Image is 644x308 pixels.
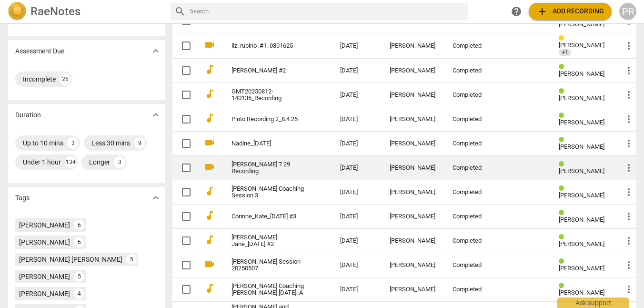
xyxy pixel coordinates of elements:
div: [PERSON_NAME] [390,92,437,99]
span: [PERSON_NAME] [559,143,604,150]
div: Longer [89,157,110,167]
span: [PERSON_NAME] [559,41,604,49]
div: [PERSON_NAME] [19,220,70,230]
div: 3 [67,137,79,149]
div: 25 [60,73,71,85]
span: audiotrack [204,283,215,294]
span: more_vert [623,259,634,271]
span: more_vert [623,211,634,222]
div: [PERSON_NAME] [19,289,70,298]
div: Completed [453,140,494,147]
span: [PERSON_NAME] [559,70,604,77]
span: audiotrack [204,234,215,246]
span: videocam [204,258,215,270]
span: Review status: completed [559,112,568,119]
span: more_vert [623,65,634,76]
div: 3 [114,156,125,168]
span: more_vert [623,40,634,51]
span: [PERSON_NAME] [559,21,604,28]
span: Add recording [536,6,604,17]
div: Completed [453,262,494,269]
div: Up to 10 mins [23,138,63,148]
span: Review status: completed [559,209,568,216]
span: Review status: completed [559,258,568,265]
div: Less 30 mins [91,138,130,148]
span: more_vert [623,186,634,198]
span: videocam [204,161,215,173]
td: [DATE] [332,229,382,253]
span: [PERSON_NAME] [559,94,604,102]
div: Completed [453,42,494,50]
a: [PERSON_NAME] Jane_[DATE] #2 [231,234,306,248]
div: [PERSON_NAME] [390,42,437,50]
div: [PERSON_NAME] [390,213,437,220]
span: +1 [559,49,571,56]
span: videocam [204,137,215,148]
a: GMT20250812-140135_Recording [231,88,306,103]
button: Show more [149,44,163,58]
a: [PERSON_NAME] #2 [231,67,306,74]
div: [PERSON_NAME] [390,164,437,172]
td: [DATE] [332,132,382,156]
span: expand_more [150,45,161,57]
div: [PERSON_NAME] [19,237,70,247]
button: Show more [149,108,163,122]
span: expand_more [150,109,161,121]
td: [DATE] [332,107,382,132]
a: Help [508,3,525,20]
div: 5 [74,271,84,282]
button: Show more [149,191,163,205]
div: [PERSON_NAME] [390,262,437,269]
p: Assessment Due [15,46,64,56]
a: [PERSON_NAME] Session-20250507 [231,258,306,273]
div: Completed [453,237,494,245]
div: 6 [74,220,84,230]
div: 9 [134,137,145,149]
div: [PERSON_NAME] [390,140,437,147]
input: Search [190,4,464,19]
a: liz_rubino_#1_0801625 [231,42,306,50]
td: [DATE] [332,205,382,229]
span: [PERSON_NAME] [559,265,604,272]
div: Completed [453,164,494,172]
p: Tags [15,193,30,203]
td: [DATE] [332,156,382,180]
a: [PERSON_NAME] Coaching [PERSON_NAME] [DATE]_A [231,283,306,297]
div: Completed [453,116,494,123]
a: Nadine_[DATE] [231,140,306,147]
div: [PERSON_NAME] [390,189,437,196]
a: [PERSON_NAME] Coaching Session 3 [231,185,306,200]
a: Corinne_Kate_[DATE] #3 [231,213,306,220]
div: 6 [74,237,84,247]
span: Review status: completed [559,282,568,289]
div: Ask support [557,298,629,308]
span: Review status: completed [559,185,568,192]
span: Review status: completed [559,63,568,71]
span: audiotrack [204,64,215,75]
span: Review status: completed [559,88,568,95]
td: [DATE] [332,277,382,302]
span: audiotrack [204,210,215,221]
a: Pinto Recording 2_8.4.25 [231,116,306,123]
div: Completed [453,189,494,196]
span: [PERSON_NAME] [559,167,604,175]
div: Completed [453,213,494,220]
p: Duration [15,110,41,120]
span: audiotrack [204,185,215,197]
div: Completed [453,92,494,99]
div: Under 1 hour [23,157,61,167]
div: 4 [74,288,84,299]
span: more_vert [623,284,634,295]
td: [DATE] [332,59,382,83]
a: [PERSON_NAME] 7 29 Recording [231,161,306,175]
span: videocam [204,39,215,51]
div: Incomplete [23,74,56,84]
span: [PERSON_NAME] [559,240,604,247]
div: Completed [453,286,494,293]
span: search [174,6,186,17]
div: 134 [65,156,76,168]
h2: RaeNotes [30,5,80,18]
div: [PERSON_NAME] [390,67,437,74]
div: [PERSON_NAME] [PERSON_NAME] [19,255,122,264]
